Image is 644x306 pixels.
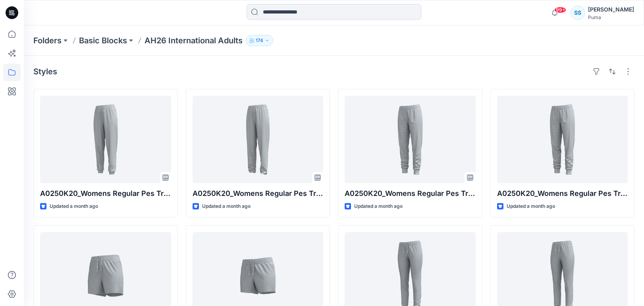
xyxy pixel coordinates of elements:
[193,188,324,199] p: A0250K20_Womens Regular Pes Tricot Knit Pants_High Rise_Open Hem_CV02
[33,67,57,76] h4: Styles
[202,202,251,211] p: Updated a month ago
[554,7,566,13] span: 99+
[507,202,555,211] p: Updated a month ago
[50,202,98,211] p: Updated a month ago
[588,5,634,14] div: [PERSON_NAME]
[354,202,403,211] p: Updated a month ago
[246,35,273,46] button: 174
[256,36,263,45] p: 174
[33,35,62,46] a: Folders
[145,35,243,46] p: AH26 International Adults
[345,188,476,199] p: A0250K20_Womens Regular Pes Tricot Knit Pants_Mid Rise_Closed cuff_CV01
[571,6,585,20] div: SS
[588,14,634,20] div: Puma
[497,96,628,183] a: A0250K20_Womens Regular Pes Tricot Knit Pants_Mid Rise_Closed cuff_CV01
[79,35,127,46] a: Basic Blocks
[497,188,628,199] p: A0250K20_Womens Regular Pes Tricot Knit Pants_Mid Rise_Closed cuff_CV01
[345,96,476,183] a: A0250K20_Womens Regular Pes Tricot Knit Pants_Mid Rise_Closed cuff_CV01
[40,188,171,199] p: A0250K20_Womens Regular Pes Tricot Knit Pants_High Rise_Closed cuff_CV01
[40,96,171,183] a: A0250K20_Womens Regular Pes Tricot Knit Pants_High Rise_Closed cuff_CV01
[193,96,324,183] a: A0250K20_Womens Regular Pes Tricot Knit Pants_High Rise_Open Hem_CV02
